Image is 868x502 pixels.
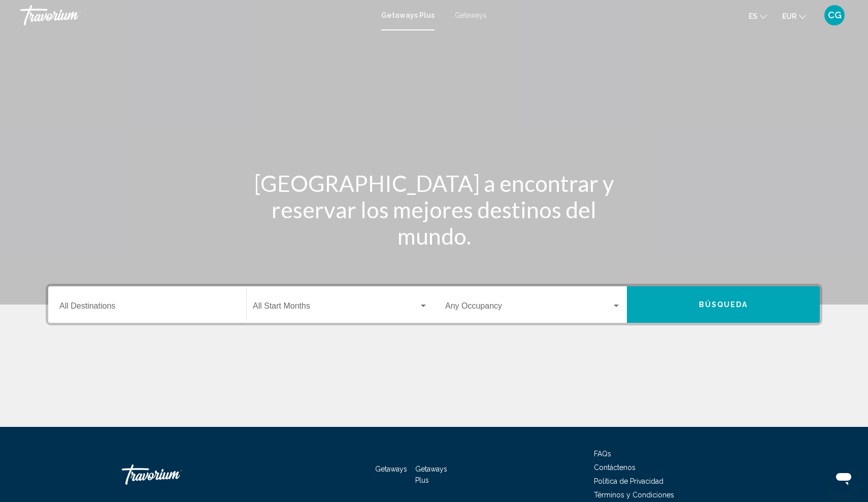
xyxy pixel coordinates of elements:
[455,11,487,19] a: Getaways
[782,9,806,23] button: Change currency
[827,461,860,494] iframe: Botón para iniciar la ventana de mensajería
[594,450,611,458] a: FAQs
[749,9,767,23] button: Change language
[594,463,636,472] a: Contáctenos
[821,5,848,26] button: User Menu
[782,12,796,20] span: EUR
[48,286,820,323] div: Search widget
[828,10,842,20] span: CG
[122,459,223,490] a: Travorium
[381,11,435,19] a: Getaways Plus
[699,301,748,309] span: Búsqueda
[20,5,371,25] a: Travorium
[244,170,624,249] h1: [GEOGRAPHIC_DATA] a encontrar y reservar los mejores destinos del mundo.
[594,477,663,485] a: Política de Privacidad
[749,12,757,20] span: es
[375,465,407,473] a: Getaways
[415,465,447,484] a: Getaways Plus
[627,286,820,323] button: Búsqueda
[594,491,674,499] a: Términos y Condiciones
